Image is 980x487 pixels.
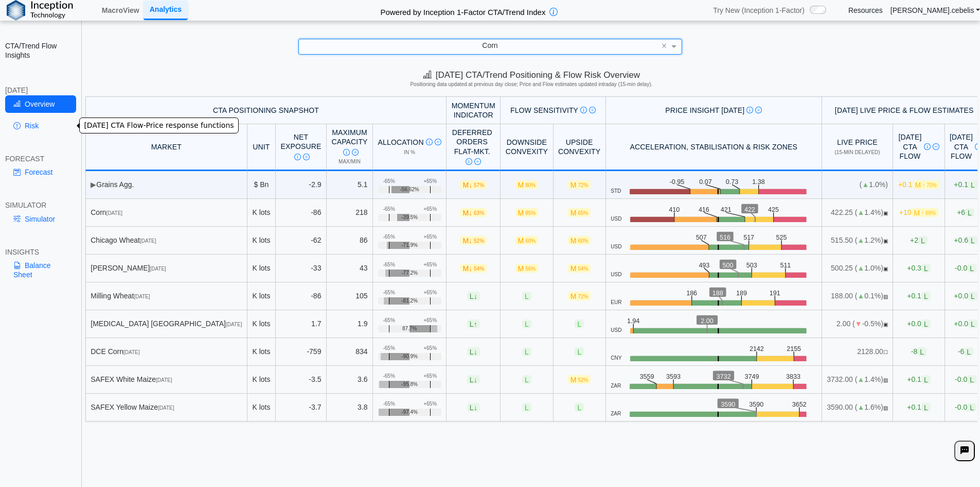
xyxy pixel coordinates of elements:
[91,263,242,273] div: [PERSON_NAME]
[522,320,531,328] span: L
[922,182,937,188] span: ↑ 70%
[5,86,76,95] div: [DATE]
[383,262,395,268] div: -65%
[87,81,975,88] h5: Positioning data updated at previous day close; Price and Flow estimates updated intraday (15-min...
[857,208,864,216] span: ▲
[921,403,931,412] span: L
[383,234,395,240] div: -65%
[958,347,973,356] span: -6
[753,344,768,352] text: 2142
[883,322,888,327] span: OPEN: Market session is currently open.
[423,70,640,80] span: [DATE] CTA/Trend Positioning & Flow Risk Overview
[467,403,480,412] span: L
[423,262,437,268] div: +65%
[460,236,487,245] span: M
[327,366,373,394] td: 3.6
[746,107,753,113] img: Info
[611,106,816,115] div: Price Insight [DATE]
[698,233,708,241] text: 507
[933,143,939,150] img: Read More
[401,270,418,276] span: -77.2%
[383,178,395,184] div: -65%
[423,290,437,296] div: +65%
[554,124,606,171] th: Upside Convexity
[857,403,864,411] span: ▲
[671,177,686,185] text: -0.95
[474,292,477,300] span: ↓
[401,214,418,221] span: -39.5%
[968,292,977,300] span: L
[247,394,276,422] td: K lots
[578,238,588,244] span: 60%
[713,6,805,15] span: Try New (Inception 1-Factor)
[474,347,477,356] span: ↓
[327,282,373,310] td: 105
[883,266,888,272] span: OPEN: Market session is currently open.
[469,180,472,189] span: ↓
[474,158,481,165] img: Read More
[506,106,600,115] div: Flow Sensitivity
[954,180,977,189] span: +0.1
[140,238,156,244] span: [DATE]
[580,107,587,113] img: Info
[501,124,553,171] th: Downside Convexity
[772,205,782,213] text: 425
[955,375,976,384] span: -0.0
[967,375,976,384] span: L
[606,124,822,171] th: Acceleration, Stabilisation & Risk Zones
[303,154,310,160] img: Read More
[578,294,588,299] span: 72%
[85,171,247,199] td: Grains Agg.
[525,266,536,272] span: 56%
[79,117,238,133] div: [DATE] CTA Flow-Price response functions
[921,320,931,328] span: L
[276,366,327,394] td: -3.5
[568,375,591,384] span: M
[907,375,930,384] span: +0.1
[611,216,621,222] span: USD
[611,299,621,306] span: EUR
[611,411,621,417] span: ZAR
[611,327,621,333] span: USD
[378,138,441,147] div: Allocation
[400,187,419,193] span: -56.62%
[955,264,976,273] span: -0.0
[5,117,76,135] a: Risk
[578,210,588,216] span: 65%
[460,264,487,273] span: M
[918,236,928,245] span: L
[957,208,974,217] span: +6
[515,180,539,189] span: M
[883,294,888,299] span: CLOSED: Session finished for the day.
[423,345,437,351] div: +65%
[746,233,757,241] text: 517
[739,289,750,296] text: 189
[134,294,150,299] span: [DATE]
[401,354,418,360] span: -90.9%
[423,234,437,240] div: +65%
[747,205,758,213] text: 422
[968,180,977,189] span: L
[156,377,172,383] span: [DATE]
[85,124,247,171] th: MARKET
[907,403,930,412] span: +0.1
[954,320,977,328] span: +0.0
[968,320,977,328] span: L
[158,405,174,411] span: [DATE]
[921,210,936,216] span: ↑ 69%
[967,264,976,273] span: L
[913,180,939,189] span: M
[667,372,682,380] text: 3593
[723,205,734,213] text: 421
[575,320,584,328] span: L
[568,236,591,245] span: M
[728,177,741,185] text: 0.73
[515,236,539,245] span: M
[91,236,242,245] div: Chicago Wheat
[912,208,938,217] span: M
[857,264,864,272] span: ▲
[91,291,242,300] div: Milling Wheat
[921,375,931,384] span: L
[898,180,939,189] span: +0.1
[628,316,640,324] text: 1.94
